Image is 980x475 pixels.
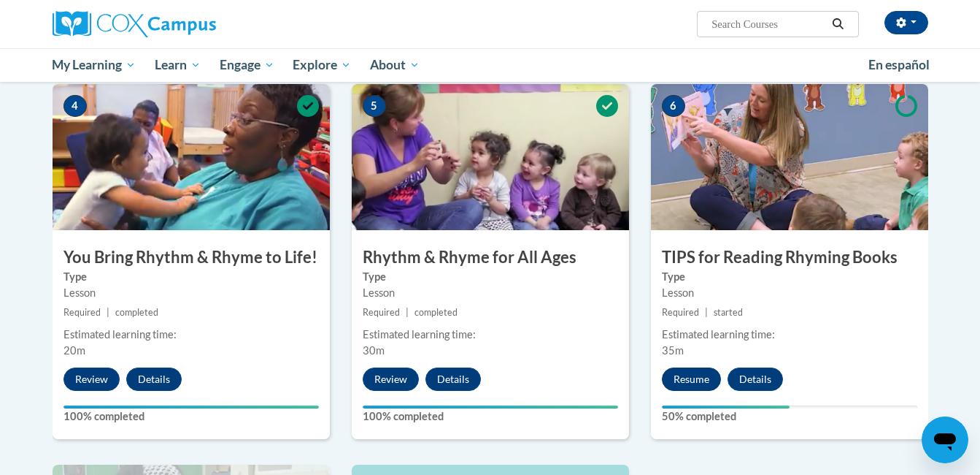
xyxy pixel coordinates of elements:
h3: TIPS for Reading Rhyming Books [651,246,928,269]
span: 35m [662,344,684,357]
button: Search [827,15,849,33]
img: Course Image [651,84,928,230]
input: Search Courses [710,15,827,33]
span: Engage [220,56,274,74]
h3: You Bring Rhythm & Rhyme to Life! [53,246,330,269]
a: About [360,48,429,82]
img: Cox Campus [53,11,216,37]
div: Estimated learning time: [63,327,319,343]
button: Resume [662,368,721,391]
span: completed [414,307,458,318]
span: started [714,307,743,318]
span: 4 [63,95,87,117]
div: Lesson [363,285,618,301]
button: Account Settings [884,11,928,34]
label: 100% completed [63,408,319,425]
button: Details [126,368,182,391]
img: Course Image [352,84,629,230]
div: Lesson [662,285,917,301]
span: Explore [293,56,351,74]
span: My Learning [52,56,136,74]
div: Lesson [63,285,319,301]
img: Course Image [53,84,330,230]
span: 6 [662,95,685,117]
button: Details [728,368,783,391]
span: 30m [363,344,385,357]
a: Engage [210,48,284,82]
span: En español [868,57,930,72]
label: Type [363,269,618,285]
span: About [370,56,420,74]
div: Estimated learning time: [662,327,917,343]
label: Type [63,269,319,285]
label: Type [662,269,917,285]
span: completed [115,307,158,318]
a: My Learning [43,48,146,82]
span: 20m [63,344,85,357]
h3: Rhythm & Rhyme for All Ages [352,246,629,269]
a: Learn [145,48,210,82]
iframe: Button to launch messaging window [922,417,968,463]
span: | [406,307,409,318]
label: 50% completed [662,408,917,425]
span: | [705,307,708,318]
span: | [107,307,109,318]
span: Required [63,307,101,318]
button: Review [363,368,419,391]
a: En español [859,50,939,80]
span: Learn [155,56,201,74]
div: Your progress [662,406,790,408]
span: Required [363,307,400,318]
a: Explore [283,48,360,82]
label: 100% completed [363,408,618,425]
div: Your progress [363,406,618,408]
span: Required [662,307,699,318]
div: Main menu [31,48,950,82]
button: Review [63,368,120,391]
a: Cox Campus [53,11,330,37]
div: Your progress [63,406,319,408]
span: 5 [363,95,386,117]
div: Estimated learning time: [363,327,618,343]
button: Details [425,368,481,391]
